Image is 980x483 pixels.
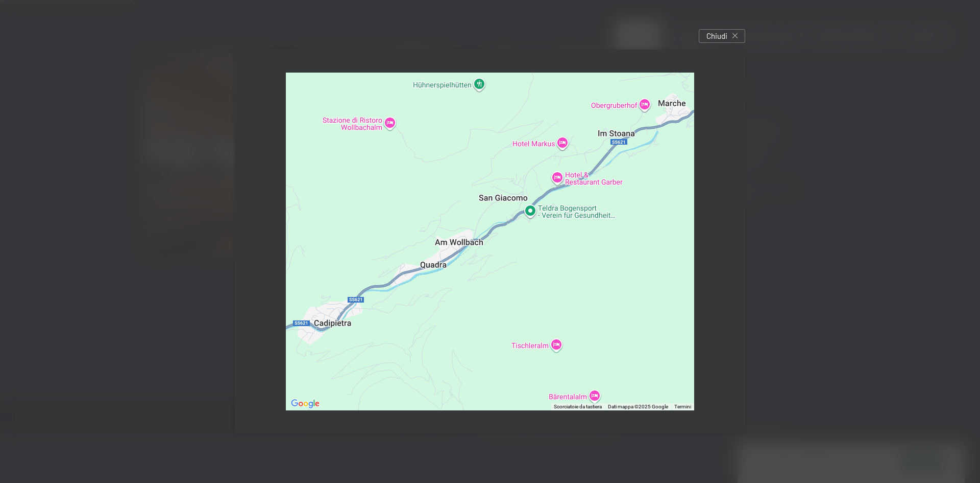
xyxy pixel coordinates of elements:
span: Dati mappa ©2025 Google [608,404,668,409]
button: Scorciatoie da tastiera [554,403,602,410]
span: Chiudi [706,31,727,41]
a: Visualizza questa zona in Google Maps (in una nuova finestra) [288,397,322,410]
img: Google [288,397,322,410]
a: Termini (si apre in una nuova scheda) [674,404,691,409]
